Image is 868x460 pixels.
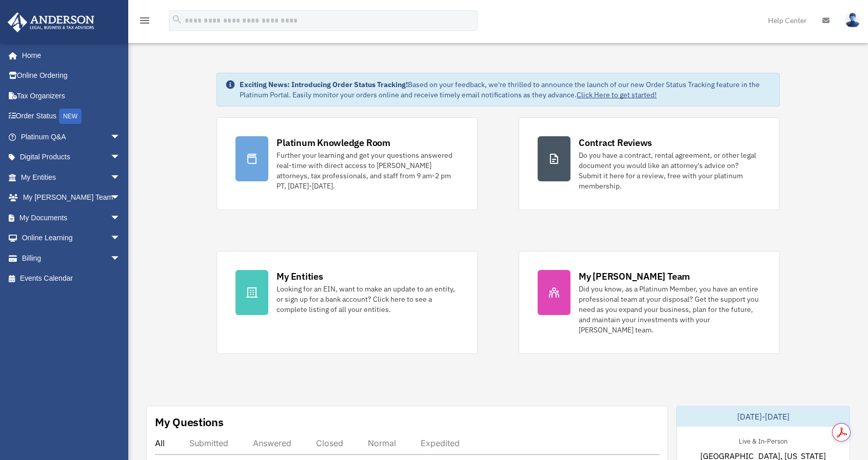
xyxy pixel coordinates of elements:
a: Tax Organizers [7,86,136,106]
a: Platinum Q&Aarrow_drop_down [7,127,136,147]
div: Normal [368,438,396,448]
div: Looking for an EIN, want to make an update to an entity, or sign up for a bank account? Click her... [277,284,459,315]
a: My [PERSON_NAME] Teamarrow_drop_down [7,187,136,208]
a: My Documentsarrow_drop_down [7,207,136,228]
div: Contract Reviews [579,136,652,149]
div: Closed [316,438,343,448]
span: arrow_drop_down [110,228,131,249]
a: My [PERSON_NAME] Team Did you know, as a Platinum Member, you have an entire professional team at... [519,251,780,354]
a: Order StatusNEW [7,106,136,127]
a: Digital Productsarrow_drop_down [7,147,136,168]
div: NEW [59,109,82,124]
div: My [PERSON_NAME] Team [579,270,690,283]
div: Based on your feedback, we're thrilled to announce the launch of our new Order Status Tracking fe... [240,79,771,100]
div: All [155,438,165,448]
a: Online Learningarrow_drop_down [7,228,136,248]
strong: Exciting News: Introducing Order Status Tracking! [240,80,408,89]
a: My Entities Looking for an EIN, want to make an update to an entity, or sign up for a bank accoun... [216,251,478,354]
a: Click Here to get started! [577,90,657,99]
div: Did you know, as a Platinum Member, you have an entire professional team at your disposal? Get th... [579,284,761,335]
a: My Entitiesarrow_drop_down [7,167,136,187]
a: Contract Reviews Do you have a contract, rental agreement, or other legal document you would like... [519,117,780,210]
a: Home [7,45,131,66]
img: Anderson Advisors Platinum Portal [5,12,97,32]
img: User Pic [845,13,860,28]
div: [DATE]-[DATE] [677,406,850,427]
a: Events Calendar [7,268,136,289]
div: Do you have a contract, rental agreement, or other legal document you would like an attorney's ad... [579,150,761,191]
span: arrow_drop_down [110,127,131,148]
div: Live & In-Person [731,435,796,446]
div: Platinum Knowledge Room [277,136,390,149]
div: Submitted [189,438,228,448]
span: arrow_drop_down [110,187,131,208]
span: arrow_drop_down [110,248,131,269]
a: Platinum Knowledge Room Further your learning and get your questions answered real-time with dire... [216,117,478,210]
div: Answered [253,438,291,448]
a: Billingarrow_drop_down [7,248,136,268]
a: Online Ordering [7,66,136,86]
i: menu [139,14,151,27]
div: My Questions [155,414,224,430]
span: arrow_drop_down [110,147,131,168]
i: search [171,14,183,25]
div: Expedited [421,438,460,448]
span: arrow_drop_down [110,167,131,188]
div: Further your learning and get your questions answered real-time with direct access to [PERSON_NAM... [277,150,459,191]
a: menu [139,18,151,27]
span: arrow_drop_down [110,207,131,228]
div: My Entities [277,270,323,283]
